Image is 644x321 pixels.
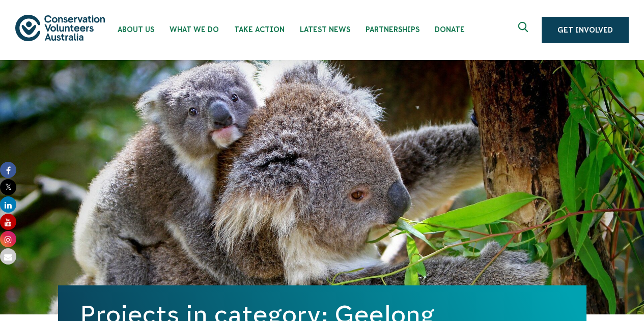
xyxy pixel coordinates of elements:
[366,25,419,34] span: Partnerships
[170,25,219,34] span: What We Do
[435,25,465,34] span: Donate
[542,17,629,43] a: Get Involved
[518,22,531,38] span: Expand search box
[15,15,105,41] img: logo.svg
[512,18,537,42] button: Expand search box Close search box
[118,25,154,34] span: About Us
[300,25,350,34] span: Latest News
[234,25,285,34] span: Take Action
